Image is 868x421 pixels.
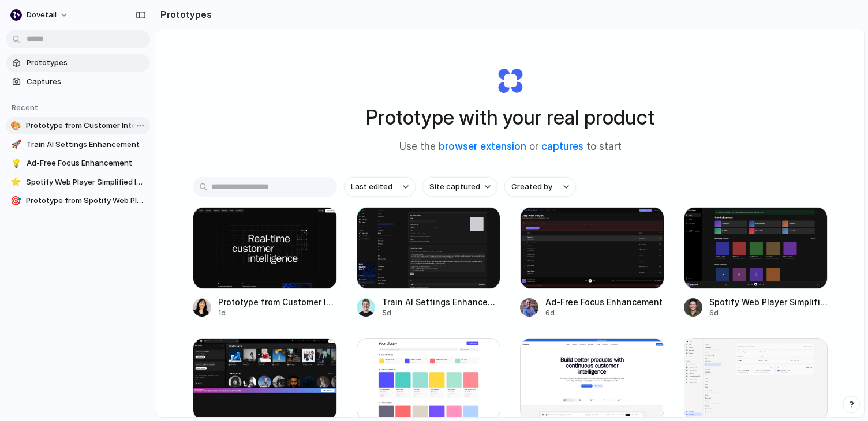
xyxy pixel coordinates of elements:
div: 6d [545,308,664,318]
a: Ad-Free Focus EnhancementAd-Free Focus Enhancement6d [520,207,664,318]
a: Prototype from Customer Intelligence SystemPrototype from Customer Intelligence System1d [193,207,337,318]
button: dovetail [6,6,74,24]
span: Spotify Web Player Simplified Interface [26,176,145,188]
span: dovetail [27,9,57,21]
span: Train AI Settings Enhancement [27,139,145,151]
div: 6d [709,308,828,318]
span: Prototypes [27,57,145,69]
a: Train AI Settings EnhancementTrain AI Settings Enhancement5d [357,207,501,318]
span: Last edited [351,181,392,193]
a: Prototypes [6,54,150,72]
span: Ad-Free Focus Enhancement [27,157,145,169]
span: Ad-Free Focus Enhancement [545,296,664,308]
span: Spotify Web Player Simplified Interface [709,296,828,308]
button: Last edited [344,177,416,197]
span: Prototype from Spotify Web Player [26,195,145,206]
h1: Prototype with your real product [366,102,654,133]
a: 🎯Prototype from Spotify Web Player [6,192,150,209]
span: Captures [27,76,145,88]
a: Captures [6,73,150,91]
a: 🚀Train AI Settings Enhancement [6,136,150,153]
div: 🎨 [10,120,21,131]
span: Prototype from Customer Intelligence System [218,296,337,308]
div: ⭐ [10,176,21,188]
button: Site captured [422,177,497,197]
div: 🎯 [10,195,21,206]
a: browser extension [439,141,526,152]
div: 🚀 [10,139,22,151]
span: Created by [511,181,552,193]
span: Train AI Settings Enhancement [382,296,501,308]
a: captures [541,141,583,152]
h2: Prototypes [156,7,212,21]
a: Spotify Web Player Simplified InterfaceSpotify Web Player Simplified Interface6d [684,207,828,318]
div: 5d [382,308,501,318]
span: Recent [12,103,38,112]
a: ⭐Spotify Web Player Simplified Interface [6,174,150,191]
a: 💡Ad-Free Focus Enhancement [6,155,150,172]
button: Created by [504,177,576,197]
div: 💡 [10,157,22,169]
span: Site captured [429,181,480,193]
div: 1d [218,308,337,318]
span: Prototype from Customer Intelligence System [26,120,145,131]
span: Use the or to start [399,140,622,155]
a: 🎨Prototype from Customer Intelligence System [6,117,150,134]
